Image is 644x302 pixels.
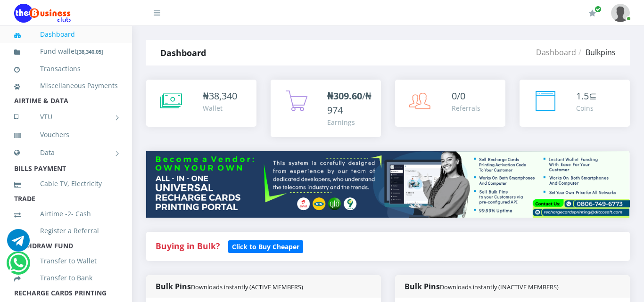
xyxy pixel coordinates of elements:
a: Register a Referral [14,220,118,242]
a: Fund wallet[38,340.05] [14,41,118,63]
span: /₦974 [327,90,372,116]
small: Downloads instantly (INACTIVE MEMBERS) [440,283,559,291]
a: Chat for support [7,236,30,252]
a: Chat for support [8,259,28,274]
a: Cable TV, Electricity [14,173,118,195]
small: Downloads instantly (ACTIVE MEMBERS) [191,283,303,291]
strong: Dashboard [160,47,206,58]
a: Dashboard [14,24,118,45]
a: Transfer to Wallet [14,250,118,272]
img: multitenant_rcp.png [146,151,630,218]
div: Referrals [452,103,480,113]
a: 0/0 Referrals [395,80,505,127]
span: 1.5 [576,90,589,102]
strong: Bulk Pins [405,281,559,292]
a: Transactions [14,58,118,80]
i: Renew/Upgrade Subscription [589,9,596,17]
a: Airtime -2- Cash [14,203,118,225]
a: Transfer to Bank [14,267,118,289]
a: Miscellaneous Payments [14,75,118,97]
strong: Bulk Pins [156,281,303,292]
img: Logo [14,4,71,23]
div: Wallet [203,103,237,113]
a: Vouchers [14,124,118,146]
span: 38,340 [209,90,237,102]
span: 0/0 [452,90,465,102]
strong: Buying in Bulk? [156,240,220,252]
div: Coins [576,103,597,113]
div: ₦ [203,89,237,103]
small: [ ] [77,48,103,55]
a: Click to Buy Cheaper [228,240,303,252]
a: ₦38,340 Wallet [146,80,256,127]
li: Bulkpins [576,47,616,58]
b: ₦309.60 [327,90,362,102]
b: Click to Buy Cheaper [232,242,299,251]
div: Earnings [327,117,372,127]
a: ₦309.60/₦974 Earnings [271,80,381,137]
img: User [611,4,630,22]
b: 38,340.05 [79,48,101,55]
a: Data [14,141,118,164]
a: Dashboard [536,47,576,57]
span: Renew/Upgrade Subscription [594,6,602,13]
div: ⊆ [576,89,597,103]
a: VTU [14,105,118,129]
